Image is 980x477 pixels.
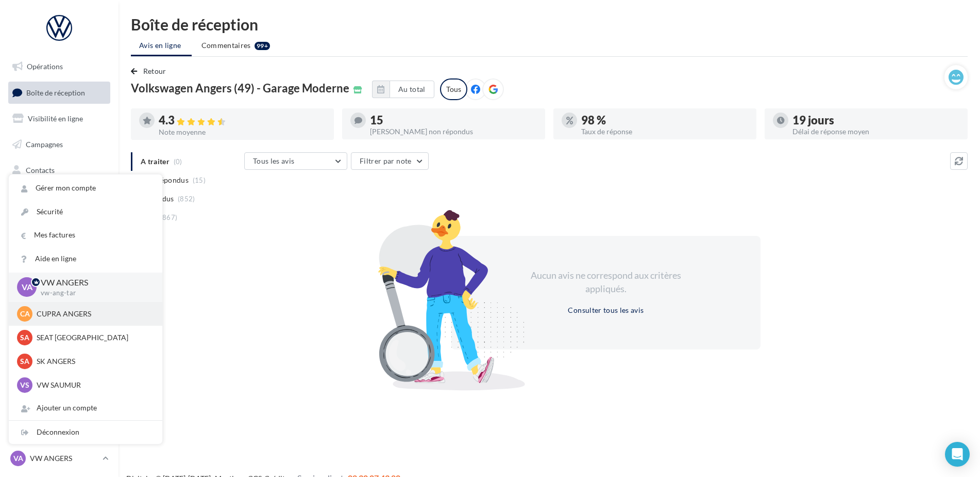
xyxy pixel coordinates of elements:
[8,449,110,468] a: VA VW ANGERS
[131,65,171,77] button: Retour
[41,277,146,289] p: VW ANGERS
[201,40,251,51] span: Commentaires
[6,56,112,77] a: Opérations
[9,224,162,247] a: Mes factures
[20,380,29,390] span: VS
[41,289,146,298] p: vw-ang-tar
[255,42,270,50] div: 99+
[30,453,98,464] p: VW ANGERS
[792,128,959,135] div: Délai de réponse moyen
[9,247,162,271] a: Aide en ligne
[131,17,968,32] div: Boîte de réception
[6,236,112,267] a: PLV et print personnalisable
[141,175,189,185] span: Non répondus
[26,165,55,174] span: Contacts
[372,81,434,98] button: Au total
[517,269,695,295] div: Aucun avis ne correspond aux critères appliqués.
[37,309,150,319] p: CUPRA ANGERS
[6,160,112,181] a: Contacts
[9,421,162,444] div: Déconnexion
[370,115,537,126] div: 15
[370,128,537,135] div: [PERSON_NAME] non répondus
[13,453,23,464] span: VA
[28,114,83,123] span: Visibilité en ligne
[6,211,112,232] a: Calendrier
[253,156,295,165] span: Tous les avis
[159,129,326,136] div: Note moyenne
[6,185,112,206] a: Médiathèque
[131,83,349,94] span: Volkswagen Angers (49) - Garage Moderne
[581,115,748,126] div: 98 %
[6,108,112,130] a: Visibilité en ligne
[390,81,434,98] button: Au total
[244,152,347,170] button: Tous les avis
[37,332,150,343] p: SEAT [GEOGRAPHIC_DATA]
[143,67,166,75] span: Retour
[22,281,32,293] span: VA
[159,115,326,126] div: 4.3
[37,356,150,367] p: SK ANGERS
[178,195,195,203] span: (852)
[6,82,112,104] a: Boîte de réception
[20,309,30,319] span: CA
[351,152,429,170] button: Filtrer par note
[160,213,178,221] span: (867)
[9,200,162,224] a: Sécurité
[37,380,150,390] p: VW SAUMUR
[26,140,63,149] span: Campagnes
[564,304,648,316] button: Consulter tous les avis
[6,134,112,155] a: Campagnes
[440,78,467,100] div: Tous
[6,271,112,301] a: Campagnes DataOnDemand
[9,396,162,420] div: Ajouter un compte
[26,88,85,97] span: Boîte de réception
[792,115,959,126] div: 19 jours
[27,62,63,71] span: Opérations
[581,128,748,135] div: Taux de réponse
[193,176,206,184] span: (15)
[9,177,162,200] a: Gérer mon compte
[945,442,970,467] div: Open Intercom Messenger
[20,332,29,343] span: SA
[20,356,29,367] span: SA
